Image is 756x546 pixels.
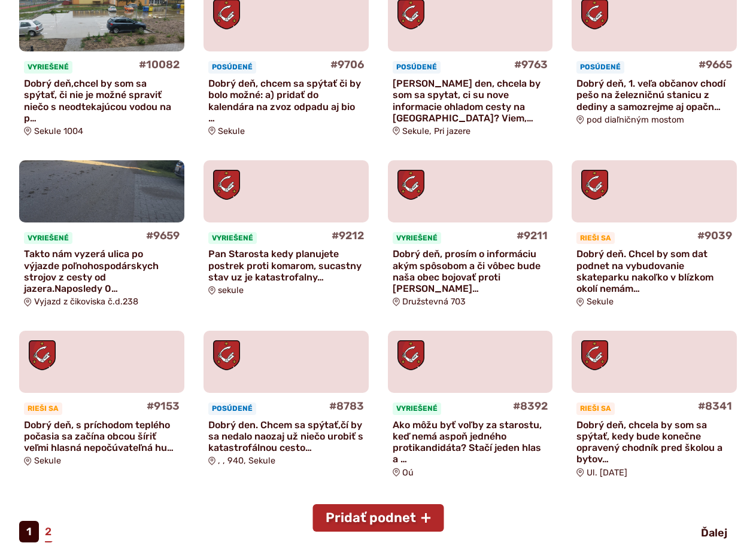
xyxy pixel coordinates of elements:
a: #9212 Vyriešené Pan Starosta kedy planujete postrek proti komarom, sucastny stav uz je katastrofa... [204,160,369,300]
p: Ako môžu byť voľby za starostu, keď nemá aspoň jedného protikandidáta? Stačí jeden hlas a … [393,419,548,465]
a: #9039 Rieši sa Dobrý deň. Chcel by som dat podnet na vybudovanie skateparku nakoľko v blízkom oko... [572,160,737,312]
h4: #9763 [514,59,548,72]
span: Sekule, Pri jazere [402,126,470,136]
p: Dobrý deň, s príchodom teplého počasia sa začína obcou šíriť veľmi hlasná nepočúvateľná hu… [24,419,180,454]
span: Posúdené [576,61,624,73]
span: Sekule [218,126,245,136]
a: 2 [44,521,53,542]
p: Dobrý deň, chcem sa spýtať či by bolo možné: a) pridať do kalendára na zvoz odpadu aj bio … [208,78,364,124]
span: Vyriešené [208,232,257,244]
span: 1 [19,521,39,542]
span: Vyriešené [24,232,72,244]
span: Posúdené [393,61,441,73]
span: Oú [402,468,414,478]
span: Rieši sa [576,402,615,414]
a: #8341 Rieši sa Dobrý deň, chcela by som sa spýtať, kedy bude konečne opravený chodník pred školou... [572,331,737,482]
p: Pan Starosta kedy planujete postrek proti komarom, sucastny stav uz je katastrofalny… [208,248,364,283]
h4: #8341 [698,400,732,413]
p: [PERSON_NAME] den, chcela by som sa spytat, ci su nove informacie ohladom cesty na [GEOGRAPHIC_DA... [393,78,548,124]
span: Ul. [DATE] [587,468,627,478]
span: , , 940, Sekule [218,456,275,466]
a: #9153 Rieši sa Dobrý deň, s príchodom teplého počasia sa začína obcou šíriť veľmi hlasná nepočúva... [19,331,184,471]
h4: #9039 [697,230,732,243]
h4: #9659 [146,230,180,243]
h4: #10082 [139,59,180,72]
a: #8783 Posúdené Dobrý den. Chcem sa spýtať,čí by sa nedalo naozaj už niečo urobiť s katastrofálnou... [204,331,369,471]
p: Dobrý den. Chcem sa spýtať,čí by sa nedalo naozaj už niečo urobiť s katastrofálnou cesto… [208,419,364,454]
p: Dobrý deň, chcela by som sa spýtať, kedy bude konečne opravený chodník pred školou a bytov… [576,419,732,465]
a: #9659 Vyriešené Takto nám vyzerá ulica po výjazde poľnohospodárskych strojov z cesty od jazera.Na... [19,160,184,312]
span: Pridať podnet [326,510,416,526]
span: Vyriešené [24,61,72,73]
span: Sekule [587,297,614,307]
p: Takto nám vyzerá ulica po výjazde poľnohospodárskych strojov z cesty od jazera.Naposledy 0… [24,248,180,294]
p: Dobrý deň,chcel by som sa spýtať, či nie je možné spraviť niečo s neodtekajúcou vodou na p… [24,78,180,124]
span: pod diaľničným mostom [587,115,684,125]
h4: #9212 [332,230,364,243]
span: Rieši sa [576,232,615,244]
span: Sekule 1004 [34,126,83,136]
span: Ďalej [701,526,727,539]
h4: #9211 [517,230,548,243]
span: Sekule [34,456,61,466]
h4: #9153 [147,400,180,413]
span: Vyriešené [393,232,441,244]
p: Dobrý deň, prosím o informáciu akým spôsobom a či vôbec bude naša obec bojovať proti [PERSON_NAME]… [393,248,548,294]
a: Ďalej [691,522,737,544]
span: sekule [218,285,244,295]
span: Posúdené [208,61,256,73]
a: #8392 Vyriešené Ako môžu byť voľby za starostu, keď nemá aspoň jedného protikandidáta? Stačí jede... [388,331,553,482]
h4: #9665 [699,59,732,72]
span: Vyjazd z čikoviska č.d.238 [34,297,138,307]
span: Družstevná 703 [402,297,466,307]
a: #9211 Vyriešené Dobrý deň, prosím o informáciu akým spôsobom a či vôbec bude naša obec bojovať pr... [388,160,553,312]
span: Vyriešené [393,402,441,414]
span: Posúdené [208,402,256,414]
h4: #8392 [513,400,548,413]
h4: #8783 [329,400,364,413]
h4: #9706 [330,59,364,72]
span: Rieši sa [24,402,62,414]
button: Pridať podnet [312,504,444,532]
p: Dobrý deň, 1. veľa občanov chodí pešo na železničnú stanicu z dediny a samozrejme aj opačn… [576,78,732,112]
p: Dobrý deň. Chcel by som dat podnet na vybudovanie skateparku nakoľko v blízkom okolí nemám… [576,248,732,294]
